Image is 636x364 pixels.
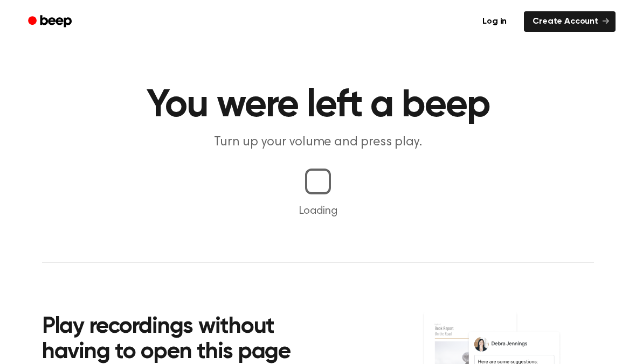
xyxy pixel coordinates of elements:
p: Loading [13,203,623,219]
h1: You were left a beep [42,86,594,125]
a: Log in [472,9,517,34]
p: Turn up your volume and press play. [111,134,525,151]
a: Create Account [524,11,616,32]
a: Beep [20,11,81,32]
